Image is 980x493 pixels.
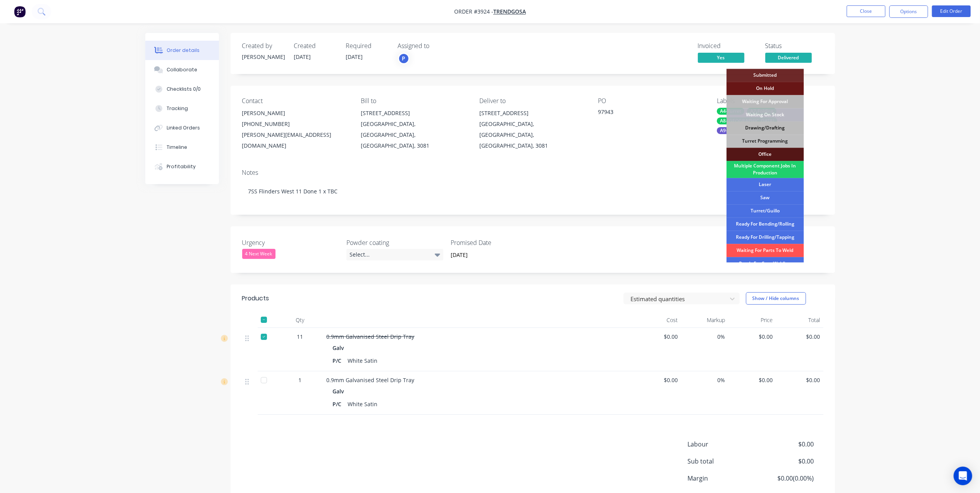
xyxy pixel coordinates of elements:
[361,119,467,151] div: [GEOGRAPHIC_DATA], [GEOGRAPHIC_DATA], [GEOGRAPHIC_DATA], 3081
[242,238,339,247] label: Urgency
[727,204,804,217] div: Turret/Guillo
[167,47,200,54] div: Order details
[345,398,381,410] div: White Satin
[14,6,26,17] img: Factory
[717,108,744,115] div: A4-Turret
[333,386,348,397] div: Galv
[765,53,812,62] span: Delivered
[776,312,823,328] div: Total
[732,376,773,384] span: $0.00
[327,333,415,340] span: 0.9mm Galvanised Steel Drip Tray
[242,129,348,151] div: [PERSON_NAME][EMAIL_ADDRESS][DOMAIN_NAME]
[242,108,348,151] div: [PERSON_NAME][PHONE_NUMBER][PERSON_NAME][EMAIL_ADDRESS][DOMAIN_NAME]
[756,457,814,466] span: $0.00
[242,179,823,203] div: 7SS Flinders West 11 Done 1 x TBC
[634,312,681,328] div: Cost
[479,108,586,119] div: [STREET_ADDRESS]
[637,333,678,341] span: $0.00
[327,376,415,384] span: 0.9mm Galvanised Steel Drip Tray
[717,97,823,105] div: Labels
[954,467,972,485] div: Open Intercom Messenger
[727,69,804,82] div: Submitted
[779,333,820,341] span: $0.00
[361,108,467,119] div: [STREET_ADDRESS]
[242,53,285,61] div: [PERSON_NAME]
[637,376,678,384] span: $0.00
[451,238,548,247] label: Promised Date
[398,53,410,64] button: P
[727,217,804,231] div: Ready For Bending/Rolling
[167,124,200,131] div: Linked Orders
[297,333,303,341] span: 11
[167,144,187,151] div: Timeline
[779,376,820,384] span: $0.00
[167,105,188,112] div: Tracking
[333,342,348,353] div: Galv
[847,5,885,17] button: Close
[145,118,219,138] button: Linked Orders
[756,440,814,449] span: $0.00
[445,249,542,261] input: Enter date
[242,169,823,176] div: Notes
[598,97,704,105] div: PO
[346,238,443,247] label: Powder coating
[167,66,197,73] div: Collaborate
[294,42,337,50] div: Created
[698,42,756,50] div: Invoiced
[684,333,725,341] span: 0%
[727,121,804,134] div: Drawing/Drafting
[145,157,219,176] button: Profitability
[346,53,363,60] span: [DATE]
[398,42,475,50] div: Assigned to
[727,191,804,204] div: Saw
[345,355,381,366] div: White Satin
[717,117,777,124] div: A8-[GEOGRAPHIC_DATA]
[698,53,744,62] span: Yes
[361,97,467,105] div: Bill to
[242,42,285,50] div: Created by
[346,249,443,260] div: Select...
[889,5,928,18] button: Options
[333,398,345,410] div: P/C
[727,108,804,121] div: Waiting On Stock
[294,53,311,60] span: [DATE]
[598,108,695,119] div: 97943
[688,457,757,466] span: Sub total
[727,178,804,191] div: Laser
[727,95,804,108] div: Waiting For Approval
[727,148,804,161] div: Office
[145,60,219,79] button: Collaborate
[727,161,804,178] div: Multiple Component Jobs In Production
[479,97,586,105] div: Deliver to
[145,79,219,99] button: Checklists 0/0
[765,42,823,50] div: Status
[681,312,729,328] div: Markup
[299,376,302,384] span: 1
[765,53,812,64] button: Delivered
[242,249,276,259] div: 4 Next Week
[145,99,219,118] button: Tracking
[167,163,196,170] div: Profitability
[145,138,219,157] button: Timeline
[167,86,201,93] div: Checklists 0/0
[145,41,219,60] button: Order details
[727,244,804,257] div: Waiting For Parts To Weld
[732,333,773,341] span: $0.00
[717,127,764,134] div: A9-Powdercoating
[242,97,348,105] div: Contact
[277,312,324,328] div: Qty
[493,8,526,16] a: Trendgosa
[333,355,345,366] div: P/C
[727,257,804,270] div: Ready For Spot Welding
[242,294,269,303] div: Products
[756,474,814,483] span: $0.00 ( 0.00 %)
[242,119,348,129] div: [PHONE_NUMBER]
[688,440,757,449] span: Labour
[479,108,586,151] div: [STREET_ADDRESS][GEOGRAPHIC_DATA], [GEOGRAPHIC_DATA], [GEOGRAPHIC_DATA], 3081
[361,108,467,151] div: [STREET_ADDRESS][GEOGRAPHIC_DATA], [GEOGRAPHIC_DATA], [GEOGRAPHIC_DATA], 3081
[479,119,586,151] div: [GEOGRAPHIC_DATA], [GEOGRAPHIC_DATA], [GEOGRAPHIC_DATA], 3081
[727,231,804,244] div: Ready For Drilling/Tapping
[242,108,348,119] div: [PERSON_NAME]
